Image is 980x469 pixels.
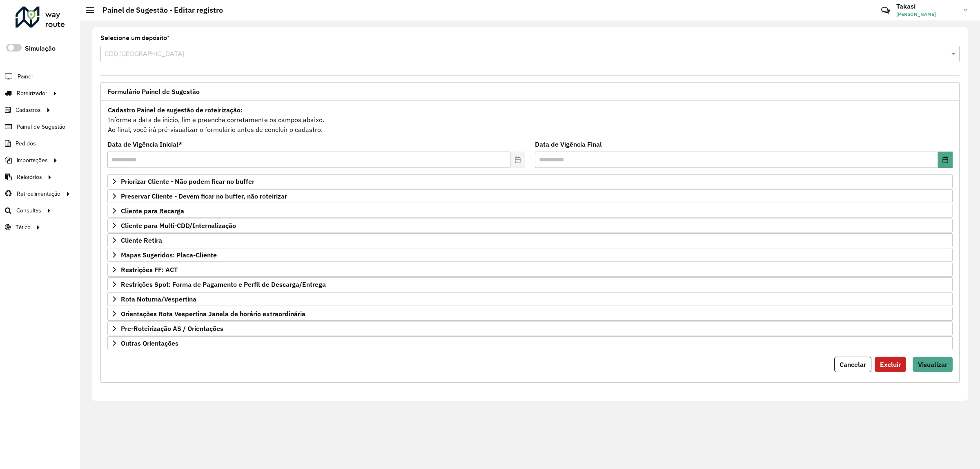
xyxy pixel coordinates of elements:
[896,11,958,18] span: [PERSON_NAME]
[107,105,953,135] div: Informe a data de inicio, fim e preencha corretamente os campos abaixo. Ao final, você irá pré-vi...
[17,156,48,165] span: Importações
[94,6,223,15] h2: Painel de Sugestão - Editar registro
[121,222,236,229] span: Cliente para Multi-CDD/Internalização
[913,357,953,372] button: Visualizar
[121,178,254,185] span: Priorizar Cliente - Não podem ficar no buffer
[121,208,184,214] span: Cliente para Recarga
[107,174,953,188] a: Priorizar Cliente - Não podem ficar no buffer
[107,189,953,203] a: Preservar Cliente - Devem ficar no buffer, não roteirizar
[121,325,223,332] span: Pre-Roteirização AS / Orientações
[107,88,200,95] span: Formulário Painel de Sugestão
[17,173,42,181] span: Relatórios
[877,2,894,19] a: Contato Rápido
[535,139,602,149] label: Data de Vigência Final
[100,33,169,43] label: Selecione um depósito
[107,322,953,335] a: Pre-Roteirização AS / Orientações
[918,360,947,368] span: Visualizar
[25,44,56,54] label: Simulação
[16,139,36,148] span: Pedidos
[121,281,326,288] span: Restrições Spot: Forma de Pagamento e Perfil de Descarga/Entrega
[938,152,953,168] button: Choose Date
[16,206,41,215] span: Consultas
[107,204,953,218] a: Cliente para Recarga
[107,277,953,291] a: Restrições Spot: Forma de Pagamento e Perfil de Descarga/Entrega
[17,190,60,198] span: Retroalimentação
[834,357,871,372] button: Cancelar
[121,237,162,243] span: Cliente Retira
[107,307,953,321] a: Orientações Rota Vespertina Janela de horário extraordinária
[108,106,243,114] strong: Cadastro Painel de sugestão de roteirização:
[17,123,65,131] span: Painel de Sugestão
[121,193,287,199] span: Preservar Cliente - Devem ficar no buffer, não roteirizar
[840,360,866,368] span: Cancelar
[121,266,178,273] span: Restrições FF: ACT
[107,219,953,232] a: Cliente para Multi-CDD/Internalização
[107,139,182,149] label: Data de Vigência Inicial
[121,310,305,317] span: Orientações Rota Vespertina Janela de horário extraordinária
[107,263,953,277] a: Restrições FF: ACT
[121,296,196,302] span: Rota Noturna/Vespertina
[16,223,31,232] span: Tático
[107,292,953,306] a: Rota Noturna/Vespertina
[121,340,178,346] span: Outras Orientações
[16,106,41,114] span: Cadastros
[107,248,953,262] a: Mapas Sugeridos: Placa-Cliente
[17,89,47,98] span: Roteirizador
[107,233,953,247] a: Cliente Retira
[896,2,958,10] h3: Takasi
[18,72,33,81] span: Painel
[107,336,953,350] a: Outras Orientações
[121,252,217,258] span: Mapas Sugeridos: Placa-Cliente
[880,360,901,368] span: Excluir
[875,357,906,372] button: Excluir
